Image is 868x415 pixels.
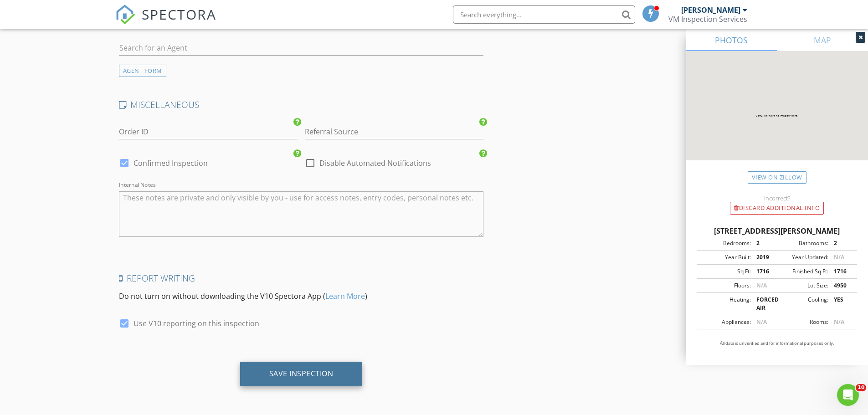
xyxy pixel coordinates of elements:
div: Discard Additional info [730,202,824,215]
div: Bedrooms: [699,239,751,247]
a: Learn More [325,291,365,301]
div: Sq Ft: [699,267,751,276]
div: 2019 [751,253,777,261]
p: All data is unverified and for informational purposes only. [697,340,857,347]
div: Lot Size: [777,282,828,290]
h4: Report Writing [119,272,484,284]
div: Appliances: [699,318,751,326]
img: The Best Home Inspection Software - Spectora [115,5,135,25]
h4: MISCELLANEOUS [119,99,484,111]
div: 2 [751,239,777,247]
div: YES [828,296,854,312]
div: AGENT FORM [119,65,166,77]
div: Year Updated: [777,253,828,261]
input: Search everything... [453,5,635,24]
div: [PERSON_NAME] [681,5,740,15]
div: Cooling: [777,296,828,312]
div: Floors: [699,282,751,290]
span: N/A [756,282,767,289]
div: [STREET_ADDRESS][PERSON_NAME] [697,225,857,236]
a: PHOTOS [686,29,777,51]
div: 1716 [828,267,854,276]
div: Bathrooms: [777,239,828,247]
a: SPECTORA [115,12,216,31]
div: Finished Sq Ft: [777,267,828,276]
label: Confirmed Inspection [134,159,208,168]
div: FORCED AIR [751,296,777,312]
input: Search for an Agent [119,41,484,56]
label: Use V10 reporting on this inspection [134,319,259,328]
p: Do not turn on without downloading the V10 Spectora App ( ) [119,291,484,302]
img: streetview [686,51,868,182]
label: Disable Automated Notifications [319,159,431,168]
span: N/A [756,318,767,326]
div: Incorrect? [686,195,868,202]
span: N/A [834,253,844,261]
textarea: Internal Notes [119,191,484,237]
div: 2 [828,239,854,247]
div: Heating: [699,296,751,312]
input: Referral Source [305,124,483,139]
span: SPECTORA [142,5,216,24]
div: Save Inspection [269,369,334,378]
a: View on Zillow [748,171,806,184]
span: N/A [834,318,844,326]
div: VM Inspection Services [668,15,747,24]
div: Year Built: [699,253,751,261]
iframe: Intercom live chat [837,384,859,406]
div: 1716 [751,267,777,276]
span: 10 [856,384,866,391]
div: 4950 [828,282,854,290]
div: Rooms: [777,318,828,326]
a: MAP [777,29,868,51]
